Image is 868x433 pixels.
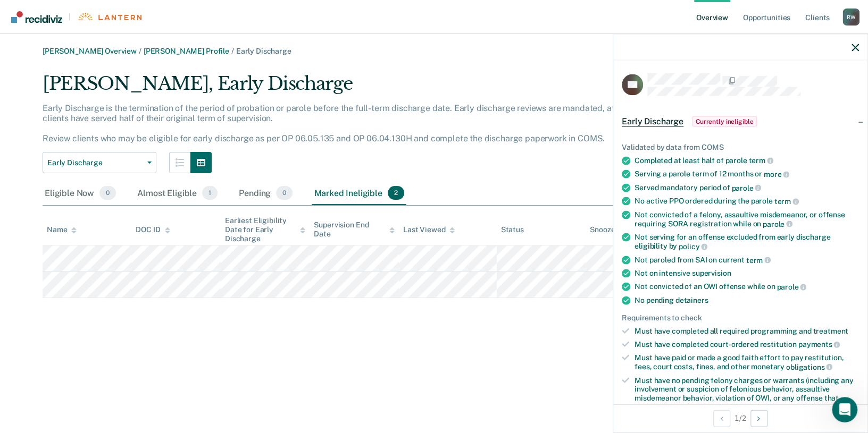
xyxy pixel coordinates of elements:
div: Almost Eligible [135,182,220,205]
span: treatment [813,326,848,335]
span: parole [777,283,806,291]
div: Not paroled from SAI on current [635,255,859,265]
div: Validated by data from COMS [622,142,859,151]
div: Not serving for an offense excluded from early discharge eligibility by [635,233,859,251]
div: Must have completed all required programming and [635,326,859,335]
span: 1 [202,186,218,200]
span: supervision [692,269,731,277]
span: 0 [276,186,293,200]
div: Served mandatory period of [635,183,859,192]
p: Early Discharge is the termination of the period of probation or parole before the full-term disc... [43,103,675,144]
div: [PERSON_NAME], Early Discharge [43,73,694,103]
div: Pending [237,182,295,205]
span: term [748,156,773,165]
div: Must have completed court-ordered restitution [635,339,859,349]
div: Marked Ineligible [312,182,406,205]
div: Not convicted of an OWI offense while on [635,282,859,292]
div: DOC ID [136,225,170,234]
div: Requirements to check [622,313,859,322]
span: parole [763,219,792,228]
button: Previous Opportunity [713,410,730,427]
span: Early Discharge [47,158,143,167]
span: obligations [786,362,832,371]
div: Snooze ends in [590,225,650,234]
a: [PERSON_NAME] Profile [144,47,229,55]
div: Earliest Eligibility Date for Early Discharge [225,216,305,243]
a: [PERSON_NAME] Overview [43,47,137,55]
span: | [62,12,77,21]
img: Lantern [77,13,141,21]
span: more [764,170,789,179]
span: policy [679,242,707,251]
div: No pending [635,296,859,305]
span: term [746,256,771,264]
span: parole [731,183,761,192]
span: detainers [675,296,708,304]
span: / [229,47,236,55]
span: payments [798,340,840,349]
div: Serving a parole term of 12 months or [635,169,859,179]
div: Not convicted of a felony, assaultive misdemeanor, or offense requiring SORA registration while on [635,210,859,228]
div: Supervision End Date [314,220,394,239]
button: Next Opportunity [750,410,767,427]
div: Last Viewed [403,225,455,234]
span: Early Discharge [622,116,683,126]
div: 1 / 2 [613,404,867,432]
div: R W [842,9,859,26]
div: Early DischargeCurrently ineligible [613,104,867,138]
span: 0 [99,186,116,200]
div: Must have paid or made a good faith effort to pay restitution, fees, court costs, fines, and othe... [635,353,859,371]
div: Name [47,225,77,234]
div: Not on intensive [635,269,859,278]
span: term [774,197,798,206]
div: No active PPO ordered during the parole [635,197,859,206]
span: 2 [388,186,404,200]
button: Profile dropdown button [842,9,859,26]
div: Must have no pending felony charges or warrants (including any involvement or suspicion of feloni... [635,376,859,420]
iframe: Intercom live chat [832,397,857,422]
div: Eligible Now [43,182,118,205]
img: Recidiviz [11,11,62,23]
div: Completed at least half of parole [635,156,859,165]
span: Currently ineligible [692,116,757,126]
div: Status [501,225,524,234]
span: / [137,47,144,55]
span: Early Discharge [236,47,291,55]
